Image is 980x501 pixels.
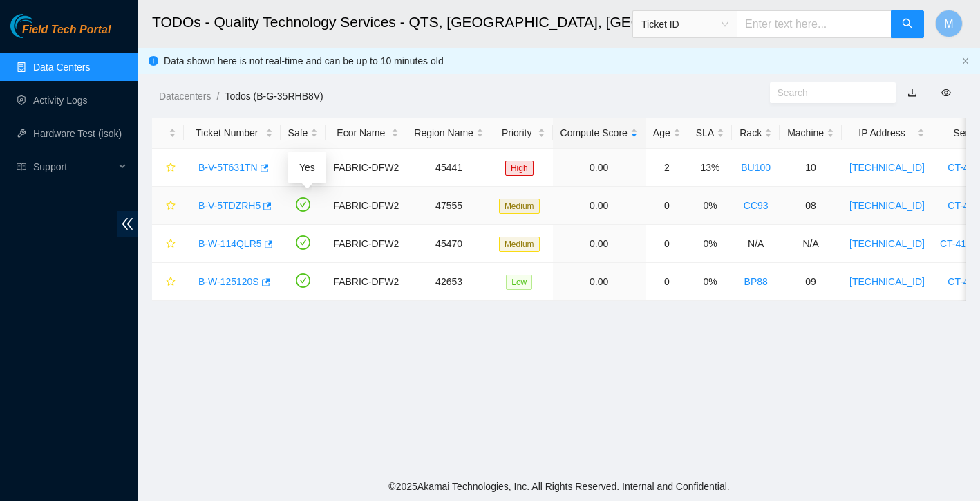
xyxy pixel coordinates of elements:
[688,263,732,301] td: 0%
[780,263,842,301] td: 09
[160,156,176,179] button: star
[741,162,771,173] a: BU100
[326,187,406,225] td: FABRIC-DFW2
[688,187,732,225] td: 0%
[17,162,26,172] span: read
[166,163,176,174] span: star
[688,225,732,263] td: 0%
[117,211,138,237] span: double-left
[646,187,688,225] td: 0
[849,162,925,173] a: [TECHNICAL_ID]
[780,225,842,263] td: N/A
[849,276,925,287] a: [TECHNICAL_ID]
[296,197,310,212] span: check-circle
[160,271,176,293] button: star
[744,276,768,287] a: BP88
[646,225,688,263] td: 0
[326,149,406,187] td: FABRIC-DFW2
[33,128,122,139] a: Hardware Test (isok)
[961,57,970,66] button: close
[688,149,732,187] td: 13%
[166,239,176,250] span: star
[744,200,769,211] a: CC93
[553,225,646,263] td: 0.00
[166,277,176,288] span: star
[553,263,646,301] td: 0.00
[646,149,688,187] td: 2
[33,62,90,73] a: Data Centers
[198,238,262,249] a: B-W-114QLR5
[10,25,111,43] a: Akamai TechnologiesField Tech Portal
[296,273,310,288] span: check-circle
[159,91,211,102] a: Datacenters
[406,187,491,225] td: 47555
[406,225,491,263] td: 45470
[553,149,646,187] td: 0.00
[499,199,540,214] span: Medium
[216,91,219,102] span: /
[849,200,925,211] a: [TECHNICAL_ID]
[138,472,980,501] footer: © 2025 Akamai Technologies, Inc. All Rights Reserved. Internal and Confidential.
[941,88,951,98] span: eye
[506,275,532,290] span: Low
[849,238,925,249] a: [TECHNICAL_ID]
[646,263,688,301] td: 0
[944,15,953,33] span: M
[296,159,310,174] span: check-circle
[198,200,261,211] a: B-V-5TDZRH5
[641,14,728,35] span: Ticket ID
[907,87,917,98] a: download
[778,85,878,100] input: Search
[160,233,176,255] button: star
[10,14,70,38] img: Akamai Technologies
[732,225,780,263] td: N/A
[406,149,491,187] td: 45441
[326,263,406,301] td: FABRIC-DFW2
[505,161,534,176] span: High
[22,24,111,37] span: Field Tech Portal
[780,187,842,225] td: 08
[891,10,924,38] button: search
[553,187,646,225] td: 0.00
[198,276,259,287] a: B-W-125120S
[406,263,491,301] td: 42653
[935,10,963,37] button: M
[33,153,115,181] span: Support
[166,201,176,212] span: star
[780,149,842,187] td: 10
[33,95,88,106] a: Activity Logs
[225,91,323,102] a: Todos (B-G-35RHB8V)
[897,82,927,104] button: download
[961,57,970,65] span: close
[160,194,176,217] button: star
[296,235,310,250] span: check-circle
[198,162,258,173] a: B-V-5T631TN
[499,237,540,252] span: Medium
[737,10,892,38] input: Enter text here...
[902,18,913,31] span: search
[326,225,406,263] td: FABRIC-DFW2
